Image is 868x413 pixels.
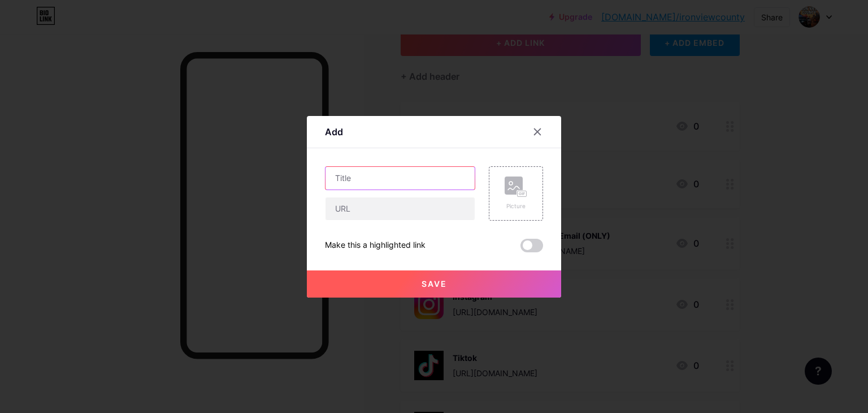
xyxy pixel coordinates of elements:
[325,239,426,252] div: Make this a highlighted link
[325,197,475,220] input: URL
[325,167,475,190] input: Title
[307,270,561,298] button: Save
[325,125,343,139] div: Add
[505,202,527,210] div: Picture
[422,279,447,289] span: Save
